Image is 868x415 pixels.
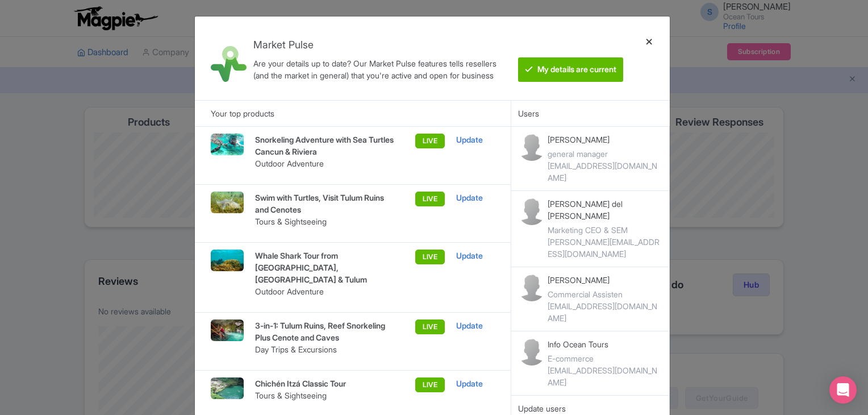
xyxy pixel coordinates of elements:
p: Snorkeling Adventure with Sea Turtles Cancun & Riviera [255,134,395,157]
p: Info Ocean Tours [548,338,662,350]
p: Outdoor Adventure [255,157,395,169]
h4: Market Pulse [253,39,506,51]
p: Tours & Sightseeing [255,389,395,401]
img: qloclktdruapbmxnkxoa.jpg [211,134,243,155]
div: Update [456,250,495,262]
div: [EMAIL_ADDRESS][DOMAIN_NAME] [548,364,662,388]
img: b9n0ulxjtafp6m3alfig.jpg [211,319,243,341]
div: Update [456,319,495,332]
div: Are your details up to date? Our Market Pulse features tells resellers (and the market in general... [253,57,506,81]
p: Day Trips & Excursions [255,343,395,355]
p: Swim with Turtles, Visit Tulum Ruins and Cenotes [255,192,395,215]
div: E-commerce [548,352,662,364]
div: general manager [548,148,662,160]
p: [PERSON_NAME] del [PERSON_NAME] [548,198,662,222]
p: Chichén Itzá Classic Tour [255,377,395,389]
p: Whale Shark Tour from [GEOGRAPHIC_DATA], [GEOGRAPHIC_DATA] & Tulum [255,250,395,285]
p: Outdoor Adventure [255,285,395,297]
img: market_pulse-1-0a5220b3d29e4a0de46fb7534bebe030.svg [211,46,247,82]
div: Update [456,134,495,146]
img: contact-b11cc6e953956a0c50a2f97983291f06.png [518,274,545,301]
p: [PERSON_NAME] [548,274,662,286]
img: WhaleShark23_wdhrbn.jpg [211,250,243,271]
div: Update [456,192,495,204]
div: Update users [518,402,662,415]
div: Update [456,377,495,390]
img: sn8kvepklgbm7kdqygij.jpg [211,192,243,213]
img: contact-b11cc6e953956a0c50a2f97983291f06.png [518,198,545,225]
img: hacienda_guadalupana6_ca0tj6.jpg [211,377,243,399]
p: Tours & Sightseeing [255,215,395,227]
img: contact-b11cc6e953956a0c50a2f97983291f06.png [518,338,545,366]
btn: My details are current [518,57,623,82]
div: [EMAIL_ADDRESS][DOMAIN_NAME] [548,300,662,324]
p: 3-in-1: Tulum Ruins, Reef Snorkeling Plus Cenote and Caves [255,319,395,343]
div: Users [511,100,669,126]
p: [PERSON_NAME] [548,134,662,146]
div: Commercial Assisten [548,288,662,300]
div: Marketing CEO & SEM [548,224,662,236]
div: Open Intercom Messenger [829,376,857,404]
div: [EMAIL_ADDRESS][DOMAIN_NAME] [548,160,662,184]
img: contact-b11cc6e953956a0c50a2f97983291f06.png [518,134,545,161]
div: [PERSON_NAME][EMAIL_ADDRESS][DOMAIN_NAME] [548,236,662,260]
div: Your top products [195,100,511,126]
